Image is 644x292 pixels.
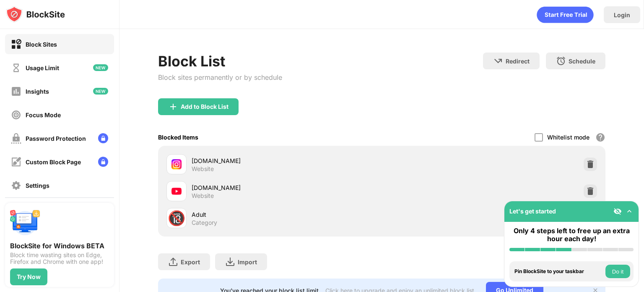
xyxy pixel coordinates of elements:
div: Password Protection [26,135,86,142]
div: Blocked Items [158,134,198,141]
img: password-protection-off.svg [11,133,21,144]
img: favicons [171,159,182,169]
img: eye-not-visible.svg [613,207,622,216]
div: animation [537,6,594,23]
div: Whitelist mode [547,134,589,141]
div: Export [181,258,200,266]
div: [DOMAIN_NAME] [192,156,382,165]
div: Insights [26,88,49,95]
img: omni-setup-toggle.svg [625,207,634,216]
div: Adult [192,210,382,219]
div: Block sites permanently or by schedule [158,73,282,82]
img: customize-block-page-off.svg [11,157,21,167]
div: BlockSite for Windows BETA [10,242,109,250]
img: block-on.svg [11,39,21,50]
div: Import [238,258,257,266]
img: focus-off.svg [11,110,21,120]
div: Usage Limit [26,64,59,71]
div: Pin BlockSite to your taskbar [514,268,603,274]
button: Do it [605,265,630,278]
div: Only 4 steps left to free up an extra hour each day! [509,227,634,243]
div: Website [192,165,214,173]
div: 🔞 [168,210,185,227]
img: new-icon.svg [93,88,108,95]
img: favicons [171,186,182,196]
div: Block Sites [26,41,57,48]
div: Login [614,11,630,18]
div: Try Now [17,274,41,280]
div: Block List [158,53,282,70]
div: Settings [26,182,49,189]
div: Schedule [569,58,595,65]
div: [DOMAIN_NAME] [192,183,382,192]
div: Block time wasting sites on Edge, Firefox and Chrome with one app! [10,252,109,265]
div: Custom Block Page [26,158,81,166]
div: Focus Mode [26,111,61,118]
div: Redirect [506,58,530,65]
img: push-desktop.svg [10,208,40,238]
img: time-usage-off.svg [11,63,21,73]
img: insights-off.svg [11,86,21,97]
div: Category [192,219,217,226]
img: settings-off.svg [11,180,21,191]
div: Website [192,192,214,200]
img: lock-menu.svg [98,157,108,167]
div: Let's get started [509,208,556,215]
img: lock-menu.svg [98,133,108,143]
img: new-icon.svg [93,64,108,71]
div: Add to Block List [181,103,229,110]
img: logo-blocksite.svg [6,6,65,23]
